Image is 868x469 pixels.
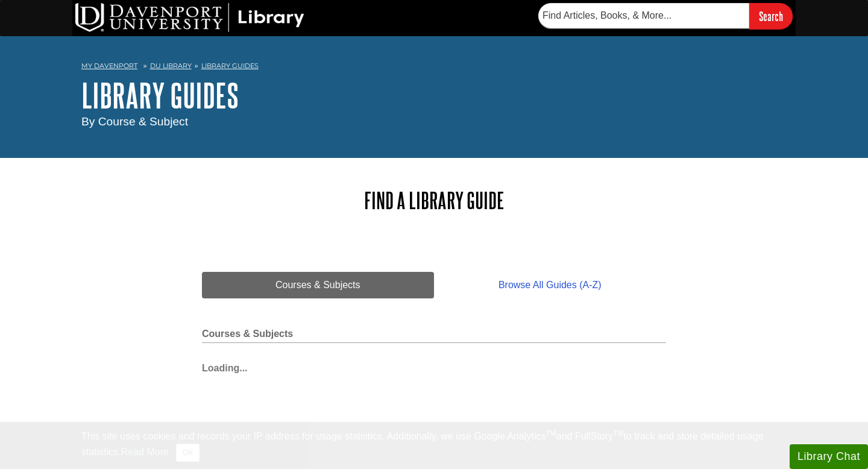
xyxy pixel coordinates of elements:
[121,447,169,457] a: Read More
[202,329,666,343] h2: Courses & Subjects
[749,3,793,29] input: Search
[81,58,787,77] nav: breadcrumb
[434,272,666,298] a: Browse All Guides (A-Z)
[202,188,666,213] h2: Find a Library Guide
[81,113,787,131] div: By Course & Subject
[613,429,623,438] sup: TM
[546,429,556,438] sup: TM
[202,355,666,376] div: Loading...
[790,444,868,469] button: Library Chat
[201,61,259,70] a: Library Guides
[81,61,137,71] a: My Davenport
[75,3,304,32] img: DU Library
[202,272,434,298] a: Courses & Subjects
[176,444,200,462] button: Close
[150,61,192,70] a: DU Library
[81,77,787,113] h1: Library Guides
[81,429,787,462] div: This site uses cookies and records your IP address for usage statistics. Additionally, we use Goo...
[538,3,749,28] input: Find Articles, Books, & More...
[538,3,793,29] form: Searches DU Library's articles, books, and more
